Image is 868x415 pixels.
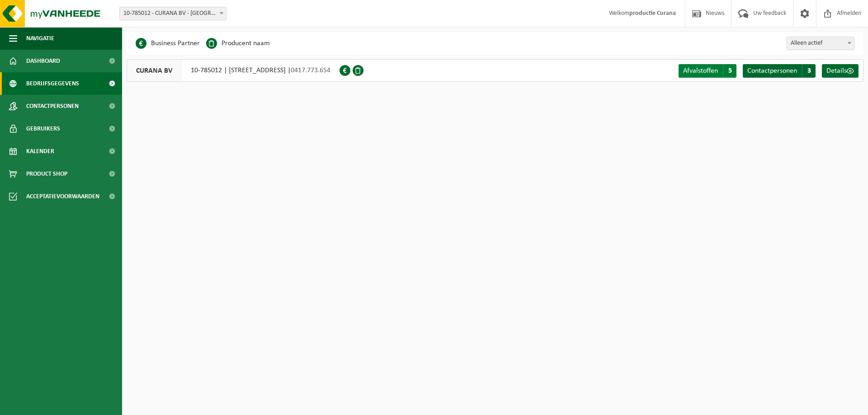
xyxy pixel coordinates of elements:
[26,163,67,185] span: Product Shop
[26,185,99,208] span: Acceptatievoorwaarden
[127,60,182,81] span: CURANA BV
[26,50,60,72] span: Dashboard
[26,27,54,50] span: Navigatie
[26,95,79,117] span: Contactpersonen
[679,64,736,78] a: Afvalstoffen 5
[291,67,330,74] span: 0417.773.654
[683,67,718,75] span: Afvalstoffen
[723,64,736,78] span: 5
[26,117,60,140] span: Gebruikers
[787,37,854,50] span: Alleen actief
[136,37,200,50] li: Business Partner
[822,64,859,78] a: Details
[787,37,854,50] span: Alleen actief
[743,64,816,78] a: Contactpersonen 3
[26,140,54,163] span: Kalender
[802,64,816,78] span: 3
[826,67,847,75] span: Details
[119,7,226,20] span: 10-785012 - CURANA BV - ARDOOIE
[206,37,270,50] li: Producent naam
[629,10,676,17] strong: productie Curana
[120,7,226,20] span: 10-785012 - CURANA BV - ARDOOIE
[127,59,340,82] div: 10-785012 | [STREET_ADDRESS] |
[747,67,797,75] span: Contactpersonen
[26,72,79,95] span: Bedrijfsgegevens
